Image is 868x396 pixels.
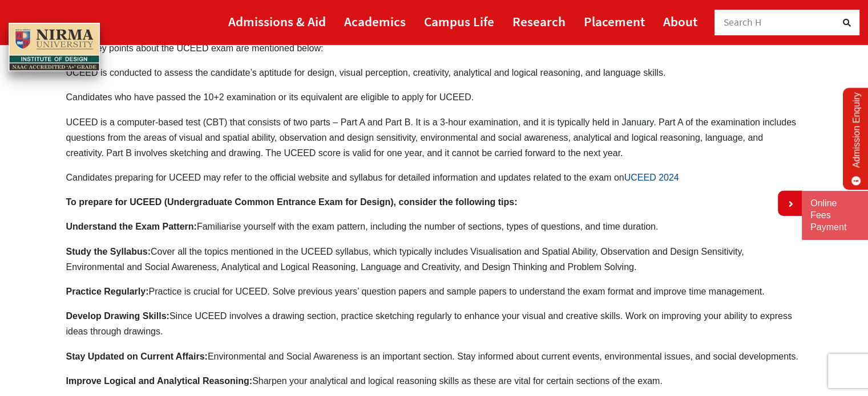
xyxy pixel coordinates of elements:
[228,9,326,34] a: Admissions & Aid
[9,23,100,72] img: main_logo
[66,308,802,339] p: Since UCEED involves a drawing section, practice sketching regularly to enhance your visual and c...
[66,40,802,56] p: Some key points about the UCEED exam are mentioned below:
[66,222,197,231] strong: Understand the Exam Pattern:
[66,197,518,207] strong: To prepare for UCEED (Undergraduate Common Entrance Exam for Design), consider the following tips:
[66,284,802,299] p: Practice is crucial for UCEED. Solve previous years’ question papers and sample papers to underst...
[66,115,802,161] p: UCEED is a computer-based test (CBT) that consists of two parts – Part A and Part B. It is a 3-ho...
[512,9,566,34] a: Research
[66,65,802,80] p: UCEED is conducted to assess the candidate’s aptitude for design, visual perception, creativity, ...
[66,170,802,185] p: Candidates preparing for UCEED may refer to the official website and syllabus for detailed inform...
[66,373,802,389] p: Sharpen your analytical and logical reasoning skills as these are vital for certain sections of t...
[724,16,762,28] span: Search H
[66,89,802,105] p: Candidates who have passed the 10+2 examination or its equivalent are eligible to apply for UCEED.
[66,287,149,296] strong: Practice Regularly:
[66,219,802,234] p: Familiarise yourself with the exam pattern, including the number of sections, types of questions,...
[66,247,151,256] strong: Study the Syllabus:
[584,9,645,34] a: Placement
[66,311,169,321] strong: Develop Drawing Skills:
[663,9,697,34] a: About
[424,9,494,34] a: Campus Life
[66,349,802,364] p: Environmental and Social Awareness is an important section. Stay informed about current events, e...
[810,198,859,233] a: Online Fees Payment
[344,9,406,34] a: Academics
[66,376,253,386] strong: Improve Logical and Analytical Reasoning:
[624,173,679,182] a: UCEED 2024
[66,244,802,275] p: Cover all the topics mentioned in the UCEED syllabus, which typically includes Visualisation and ...
[66,352,208,361] strong: Stay Updated on Current Affairs:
